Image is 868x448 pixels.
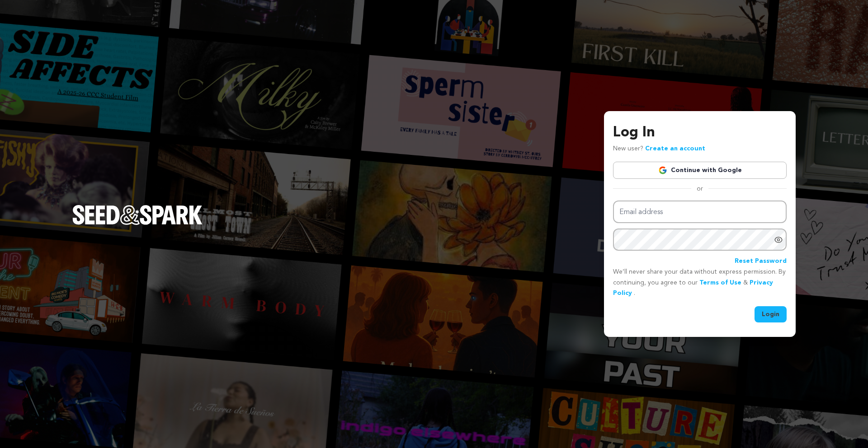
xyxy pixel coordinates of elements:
p: We’ll never share your data without express permission. By continuing, you agree to our & . [613,267,787,299]
a: Create an account [645,145,705,152]
a: Terms of Use [699,280,741,286]
input: Email address [613,201,787,224]
a: Reset Password [735,256,787,267]
img: Seed&Spark Logo [72,205,203,225]
a: Continue with Google [613,162,787,179]
img: Google logo [658,166,667,175]
a: Show password as plain text. Warning: this will display your password on the screen. [774,235,783,244]
a: Seed&Spark Homepage [72,205,203,243]
span: or [691,184,708,193]
p: New user? [613,144,705,154]
h3: Log In [613,122,787,144]
button: Login [755,306,787,322]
